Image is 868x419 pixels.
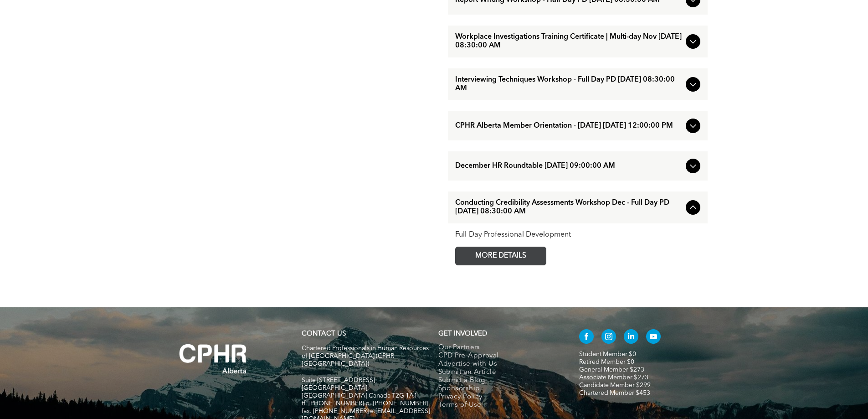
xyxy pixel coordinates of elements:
[579,329,594,346] a: facebook
[455,231,700,239] div: Full-Day Professional Development
[465,247,537,265] span: MORE DETAILS
[438,352,560,360] a: CPD Pre-Approval
[302,345,429,367] span: Chartered Professionals in Human Resources of [GEOGRAPHIC_DATA] (CPHR [GEOGRAPHIC_DATA])
[302,377,375,383] span: Suite [STREET_ADDRESS]
[579,367,644,373] a: General Member $273
[624,329,638,346] a: linkedin
[579,390,650,396] a: Chartered Member $453
[455,199,682,216] span: Conducting Credibility Assessments Workshop Dec - Full Day PD [DATE] 08:30:00 AM
[438,331,487,337] span: GET INVOLVED
[455,247,546,265] a: MORE DETAILS
[601,329,616,346] a: instagram
[438,401,560,409] a: Terms of Use
[455,122,682,130] span: CPHR Alberta Member Orientation - [DATE] [DATE] 12:00:00 PM
[161,326,266,392] img: A white background with a few lines on it
[579,351,636,357] a: Student Member $0
[646,329,661,346] a: youtube
[579,374,648,381] a: Associate Member $273
[455,33,682,50] span: Workplace Investigations Training Certificate | Multi-day Nov [DATE] 08:30:00 AM
[455,76,682,93] span: Interviewing Techniques Workshop - Full Day PD [DATE] 08:30:00 AM
[438,377,560,385] a: Submit a Blog
[579,359,634,365] a: Retired Member $0
[302,331,346,337] a: CONTACT US
[438,393,560,401] a: Privacy Policy
[302,385,417,399] span: [GEOGRAPHIC_DATA], [GEOGRAPHIC_DATA] Canada T2G 1A1
[302,400,428,407] span: tf. [PHONE_NUMBER] p. [PHONE_NUMBER]
[438,360,560,368] a: Advertise with Us
[438,368,560,377] a: Submit an Article
[438,385,560,393] a: Sponsorship
[455,162,682,171] span: December HR Roundtable [DATE] 09:00:00 AM
[579,382,651,388] a: Candidate Member $299
[438,344,560,352] a: Our Partners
